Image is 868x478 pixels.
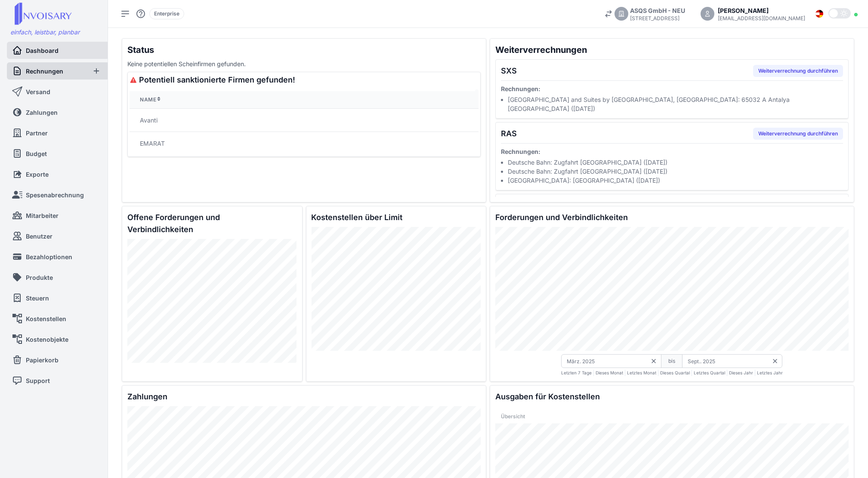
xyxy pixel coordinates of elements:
div: Enterprise [149,8,184,19]
span: Rechnungen [26,67,63,76]
button: Übersicht [495,410,531,423]
span: Dieses Quartal [660,370,690,376]
span: Dieses Monat [596,370,623,376]
a: Mitarbeiter [12,207,101,224]
h2: Offene Forderungen und Verbindlichkeiten [127,211,235,236]
h2: Zahlungen [127,391,167,403]
h1: Status [127,44,481,56]
span: Letzten 7 Tage [561,370,592,376]
a: Exporte [12,165,104,183]
div: Rechnungen : [501,84,843,93]
span: Dashboard [26,46,59,55]
div: Keine potentiellen Scheinfirmen gefunden. [127,59,481,68]
li: Deutsche Bahn: Zugfahrt [GEOGRAPHIC_DATA] ([DATE]) [508,167,843,176]
li: [GEOGRAPHIC_DATA] and Suites by [GEOGRAPHIC_DATA], [GEOGRAPHIC_DATA]: 65032 A Antalya [GEOGRAPHIC... [508,95,843,113]
td: Avanti [130,109,479,132]
span: Letztes Quartal [694,370,725,376]
a: Bezahloptionen [12,248,101,265]
button: Weiterverrechnung durchführen [753,128,843,140]
img: Flag_de.svg [815,10,823,18]
a: Versand [12,83,104,100]
h1: Weiterverrechnungen [495,44,849,56]
span: Letztes Monat [627,370,656,376]
div: bis [661,354,683,368]
td: EMARAT [130,132,479,155]
a: Produkte [12,269,104,286]
h2: Forderungen und Verbindlichkeiten [495,211,628,224]
span: Benutzer [26,232,53,241]
span: Letztes Jahr [757,370,783,376]
h2: Kostenstellen über Limit [312,211,403,224]
h2: Potentiell sanktionierte Firmen gefunden! [130,74,479,86]
h2: RAS [501,128,517,140]
span: Zahlungen [26,108,58,117]
span: Budget [26,149,47,158]
div: [EMAIL_ADDRESS][DOMAIN_NAME] [718,15,805,22]
a: Spesenabrechnung [12,186,104,203]
a: Zahlungen [12,104,104,121]
a: Budget [12,145,104,162]
button: Weiterverrechnung durchführen [753,65,843,77]
a: Kostenstellen [12,310,101,327]
li: [GEOGRAPHIC_DATA]: [GEOGRAPHIC_DATA] ([DATE]) [508,176,843,185]
a: Kostenobjekte [12,331,101,348]
span: Support [26,376,50,385]
a: Rechnungen [12,62,86,80]
span: Kostenstellen [26,314,66,323]
span: einfach, leistbar, planbar [10,28,80,36]
div: [PERSON_NAME] [718,6,805,15]
div: Rechnungen : [501,147,843,156]
a: Dashboard [12,42,104,59]
h2: SXS [501,65,517,77]
span: Steuern [26,294,49,303]
a: Partner [12,124,101,141]
a: Support [12,372,104,389]
span: Versand [26,87,50,96]
span: Bezahloptionen [26,252,72,261]
span: Spesenabrechnung [26,190,84,199]
span: Dieses Jahr [729,370,753,376]
span: Papierkorb [26,355,59,365]
h2: Ausgaben für Kostenstellen [495,391,600,403]
div: Name [140,96,468,103]
div: Online [854,13,858,16]
span: Kostenobjekte [26,335,68,344]
span: Exporte [26,170,49,179]
div: ASQS GmbH - NEU [630,6,685,15]
span: Partner [26,129,48,138]
span: Produkte [26,273,53,282]
a: Papierkorb [12,351,104,368]
a: Enterprise [149,9,184,17]
a: Benutzer [12,227,104,245]
li: Deutsche Bahn: Zugfahrt [GEOGRAPHIC_DATA] ([DATE]) [508,158,843,167]
a: Steuern [12,289,101,306]
span: Mitarbeiter [26,211,59,220]
div: [STREET_ADDRESS] [630,15,685,22]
